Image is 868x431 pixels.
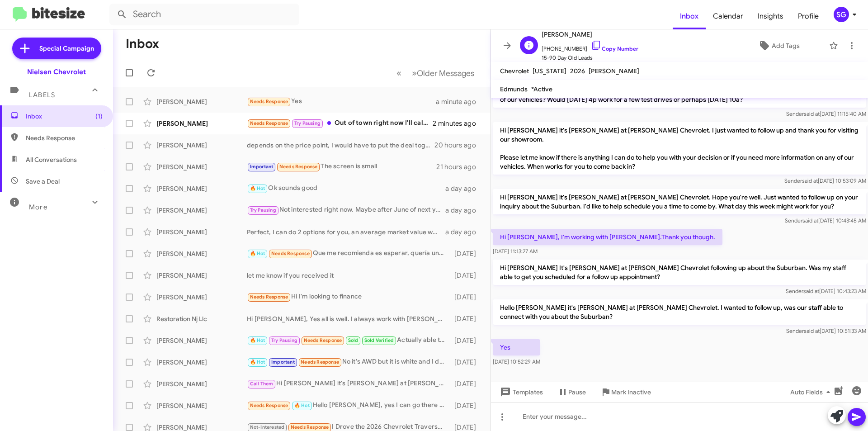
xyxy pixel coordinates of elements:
div: [DATE] [450,358,483,367]
span: 2026 [570,67,585,75]
span: Templates [498,384,543,400]
span: Edmunds [500,85,528,93]
span: [US_STATE] [533,67,566,75]
div: The screen is small [247,161,436,172]
button: Auto Fields [783,384,841,400]
span: Chevrolet [500,67,529,75]
span: 🔥 Hot [250,337,265,343]
div: a day ago [445,184,483,193]
nav: Page navigation example [392,64,480,82]
div: [DATE] [450,249,483,258]
span: [DATE] 10:52:29 AM [493,358,540,365]
div: [PERSON_NAME] [156,184,247,193]
div: [PERSON_NAME] [156,97,247,106]
a: Profile [791,3,826,29]
div: [DATE] [450,336,483,345]
div: let me know if you received it [247,271,450,280]
span: Older Messages [417,68,474,78]
div: Ok sounds good [247,183,445,194]
div: Yes [247,96,436,107]
div: [PERSON_NAME] [156,379,247,388]
span: Sender [DATE] 10:51:33 AM [786,327,866,334]
span: Try Pausing [294,120,321,126]
div: SG [834,7,849,22]
span: Sender [DATE] 11:15:40 AM [786,110,866,117]
p: Hi [PERSON_NAME] it's [PERSON_NAME] at [PERSON_NAME] Chevrolet. Hope you're well. Just wanted to ... [493,189,866,214]
span: [PERSON_NAME] [589,67,639,75]
a: Inbox [673,3,706,29]
div: Hi I'm looking to finance [247,292,450,302]
span: All Conversations [26,155,77,164]
span: Needs Response [250,403,288,408]
button: Next [406,64,480,82]
span: Sender [DATE] 10:43:23 AM [786,288,866,294]
div: Not interested right now. Maybe after June of next year [247,205,445,215]
div: Hi [PERSON_NAME] it's [PERSON_NAME] at [PERSON_NAME] Chevrolet. Adventure season is calling! Leas... [247,379,450,389]
span: Important [271,359,295,365]
a: Special Campaign [12,38,101,59]
div: Hello [PERSON_NAME], yes I can go there [DATE] [247,400,450,411]
span: Mark Inactive [611,384,651,400]
div: Actually able to make it within the hour. Should be there before 2. Thanks [247,335,450,346]
div: 2 minutes ago [433,119,483,128]
div: Que me recomienda es esperar, quería una ustedes tienen motor 8 negra Silverado [247,248,450,259]
div: [PERSON_NAME] [156,271,247,280]
span: said at [804,110,820,117]
p: Hello [PERSON_NAME] it's [PERSON_NAME] at [PERSON_NAME] Chevrolet. I wanted to follow up, was our... [493,299,866,325]
div: [PERSON_NAME] [156,119,247,128]
div: Perfect, I can do 2 options for you, an average market value where I don't have to see the vehicl... [247,227,445,237]
div: [DATE] [450,314,483,323]
div: [PERSON_NAME] [156,162,247,171]
div: [PERSON_NAME] [156,227,247,237]
span: Needs Response [250,99,288,104]
h1: Inbox [126,37,159,51]
button: Add Tags [732,38,825,54]
div: Hi [PERSON_NAME], Yes all is well. I always work with [PERSON_NAME] who does an incredible job ev... [247,314,450,323]
span: [PERSON_NAME] [542,29,638,40]
span: said at [804,327,820,334]
p: Hi [PERSON_NAME], I'm working with [PERSON_NAME].Thank you though. [493,229,722,245]
div: [PERSON_NAME] [156,293,247,302]
div: [PERSON_NAME] [156,141,247,150]
span: Inbox [26,112,103,121]
span: » [412,67,417,79]
span: 🔥 Hot [250,185,265,191]
span: Sold Verified [364,337,394,343]
span: (1) [95,112,103,121]
div: 20 hours ago [434,141,483,150]
span: Labels [29,91,55,99]
span: Needs Response [250,294,288,300]
button: Mark Inactive [593,384,658,400]
div: [PERSON_NAME] [156,401,247,410]
button: Templates [491,384,550,400]
a: Calendar [706,3,750,29]
span: Needs Response [26,133,103,142]
span: More [29,203,47,211]
span: Pause [568,384,586,400]
div: [PERSON_NAME] [156,358,247,367]
input: Search [109,4,299,25]
div: [DATE] [450,271,483,280]
span: « [396,67,401,79]
span: said at [802,217,818,224]
div: a day ago [445,227,483,237]
div: Nielsen Chevrolet [27,67,86,76]
span: Try Pausing [271,337,297,343]
span: [PHONE_NUMBER] [542,40,638,53]
p: Hi [PERSON_NAME] It's [PERSON_NAME] at [PERSON_NAME] Chevrolet following up about the Suburban. W... [493,260,866,285]
div: Out of town right now I'll call when back ..send picture and lease a amount with down payment req... [247,118,433,128]
a: Insights [750,3,791,29]
p: Hi [PERSON_NAME] it's [PERSON_NAME] at [PERSON_NAME] Chevrolet. I just wanted to follow up and th... [493,122,866,175]
span: Auto Fields [790,384,834,400]
span: Needs Response [301,359,339,365]
span: Needs Response [304,337,342,343]
span: Try Pausing [250,207,276,213]
span: [DATE] 11:13:27 AM [493,248,538,255]
div: a minute ago [436,97,483,106]
div: [PERSON_NAME] [156,206,247,215]
button: Pause [550,384,593,400]
span: Sender [DATE] 10:43:45 AM [785,217,866,224]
